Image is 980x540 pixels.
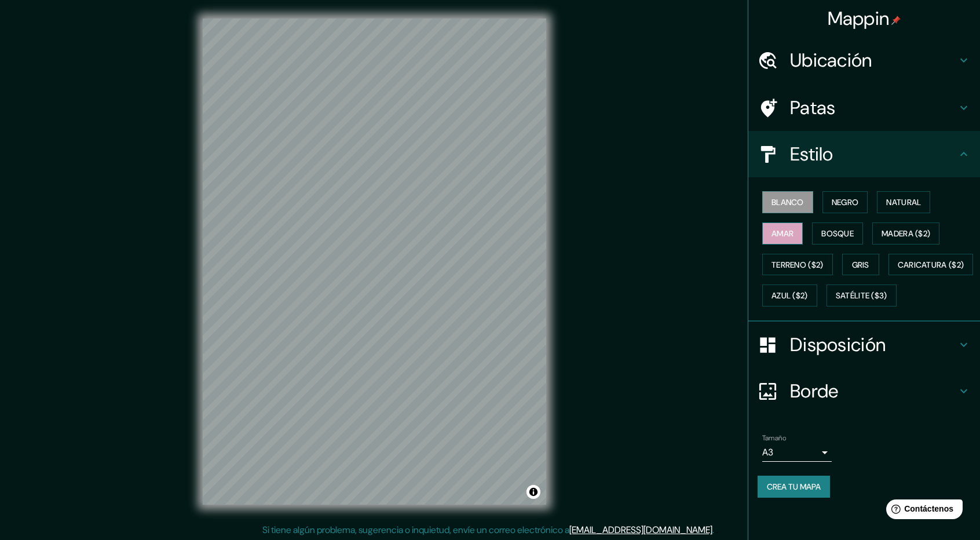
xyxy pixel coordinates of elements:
font: Amar [771,228,793,239]
div: Patas [748,85,980,131]
button: Bosque [812,222,863,245]
canvas: Mapa [203,19,546,505]
button: Satélite ($3) [827,284,897,307]
font: Mappin [828,6,890,31]
button: Azul ($2) [762,284,817,307]
font: Gris [852,260,869,270]
font: Terreno ($2) [771,260,824,270]
iframe: Lanzador de widgets de ayuda [877,495,967,527]
font: Borde [790,379,839,403]
font: Tamaño [762,433,786,443]
button: Activar o desactivar atribución [526,485,540,499]
button: Natural [877,191,930,213]
div: A3 [762,443,832,462]
a: [EMAIL_ADDRESS][DOMAIN_NAME] [569,524,712,536]
div: Disposición [748,322,980,368]
font: . [712,524,714,536]
font: Caricatura ($2) [898,260,964,270]
font: Natural [886,197,921,207]
font: Estilo [790,142,833,166]
button: Amar [762,222,803,245]
button: Blanco [762,191,813,213]
font: Satélite ($3) [836,291,887,301]
font: A3 [762,446,773,458]
font: Negro [832,197,859,207]
button: Negro [822,191,868,213]
font: . [716,523,718,536]
font: Bosque [821,228,854,239]
font: . [714,523,716,536]
div: Estilo [748,131,980,177]
button: Caricatura ($2) [888,254,974,276]
font: Disposición [790,333,886,357]
button: Madera ($2) [872,222,939,245]
font: Crea tu mapa [767,481,821,492]
font: Patas [790,96,836,120]
div: Borde [748,368,980,414]
font: Madera ($2) [882,228,930,239]
button: Terreno ($2) [762,254,833,276]
div: Ubicación [748,37,980,83]
button: Gris [842,254,879,276]
font: Si tiene algún problema, sugerencia o inquietud, envíe un correo electrónico a [262,524,569,536]
button: Crea tu mapa [758,476,830,498]
font: Azul ($2) [771,291,808,301]
img: pin-icon.png [891,16,901,25]
font: Blanco [771,197,804,207]
font: Ubicación [790,48,872,72]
